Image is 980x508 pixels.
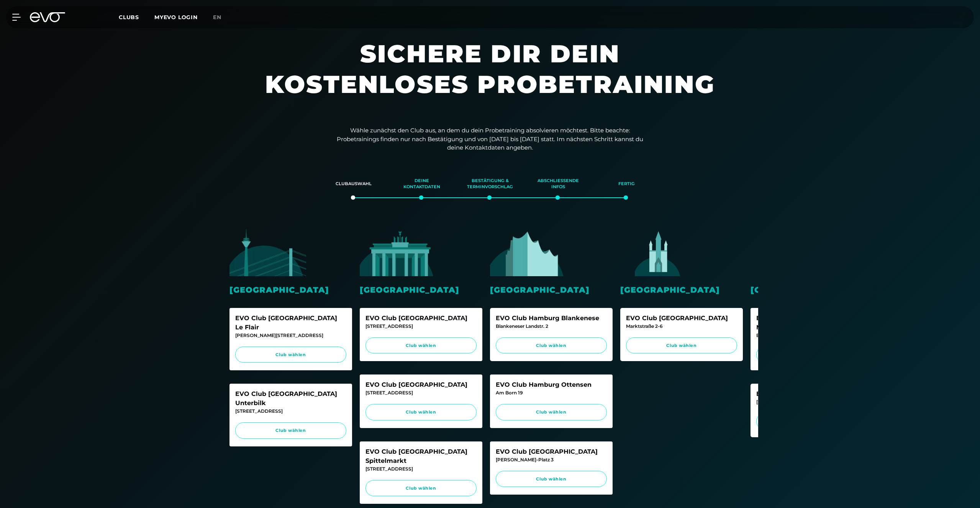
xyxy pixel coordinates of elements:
[360,284,482,296] div: [GEOGRAPHIC_DATA]
[626,314,737,323] div: EVO Club [GEOGRAPHIC_DATA]
[620,228,697,276] img: evofitness
[496,323,607,330] div: Blankeneser Landstr. 2
[503,342,600,349] span: Club wählen
[235,332,346,339] div: [PERSON_NAME][STREET_ADDRESS]
[373,485,469,492] span: Club wählen
[465,174,515,194] div: Bestätigung & Terminvorschlag
[119,13,154,21] a: Clubs
[626,323,737,330] div: Marktstraße 2-6
[213,14,221,21] span: en
[503,409,600,415] span: Club wählen
[503,476,600,482] span: Club wählen
[243,427,339,434] span: Club wählen
[496,389,607,396] div: Am Born 19
[235,314,346,332] div: EVO Club [GEOGRAPHIC_DATA] Le Flair
[365,480,477,497] a: Club wählen
[235,347,346,363] a: Club wählen
[496,404,607,420] a: Club wählen
[496,456,607,463] div: [PERSON_NAME]-Platz 3
[260,38,720,115] h1: Sichere dir dein kostenloses Probetraining
[365,337,477,354] a: Club wählen
[365,404,477,420] a: Club wählen
[365,314,477,323] div: EVO Club [GEOGRAPHIC_DATA]
[490,228,567,276] img: evofitness
[496,471,607,487] a: Club wählen
[229,228,306,276] img: evofitness
[756,389,867,399] div: EVO Club München Glockenbach
[154,14,198,21] a: MYEVO LOGIN
[365,447,477,466] div: EVO Club [GEOGRAPHIC_DATA] Spittelmarkt
[235,422,346,439] a: Club wählen
[626,337,737,354] a: Club wählen
[360,228,436,276] img: evofitness
[243,352,339,358] span: Club wählen
[633,342,730,349] span: Club wählen
[337,126,643,152] p: Wähle zunächst den Club aus, an dem du dein Probetraining absolvieren möchtest. Bitte beachte: Pr...
[329,174,378,194] div: Clubauswahl
[620,284,743,296] div: [GEOGRAPHIC_DATA]
[119,14,139,21] span: Clubs
[397,174,446,194] div: Deine Kontaktdaten
[229,284,352,296] div: [GEOGRAPHIC_DATA]
[496,380,607,389] div: EVO Club Hamburg Ottensen
[365,389,477,396] div: [STREET_ADDRESS]
[751,284,873,296] div: [GEOGRAPHIC_DATA]
[365,466,477,472] div: [STREET_ADDRESS]
[365,380,477,389] div: EVO Club [GEOGRAPHIC_DATA]
[365,323,477,330] div: [STREET_ADDRESS]
[534,174,583,194] div: Abschließende Infos
[756,332,867,339] div: Briennerstr. 55
[756,314,867,332] div: EVO Club [GEOGRAPHIC_DATA] Maxvorstadt
[235,408,346,415] div: [STREET_ADDRESS]
[756,399,867,405] div: [STREET_ADDRESS]
[373,342,469,349] span: Club wählen
[213,13,231,22] a: en
[751,228,827,276] img: evofitness
[602,174,651,194] div: Fertig
[496,447,607,456] div: EVO Club [GEOGRAPHIC_DATA]
[496,314,607,323] div: EVO Club Hamburg Blankenese
[373,409,469,415] span: Club wählen
[235,389,346,408] div: EVO Club [GEOGRAPHIC_DATA] Unterbilk
[496,337,607,354] a: Club wählen
[490,284,613,296] div: [GEOGRAPHIC_DATA]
